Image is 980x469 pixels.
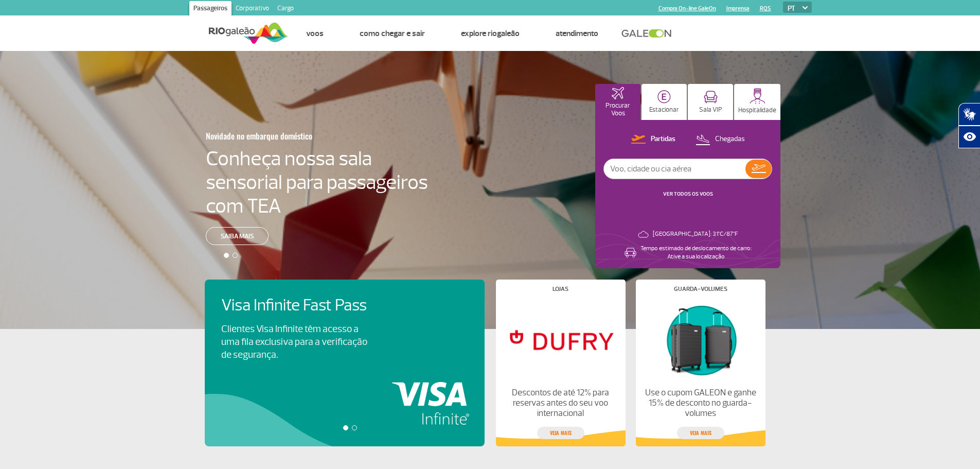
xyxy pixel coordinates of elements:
[206,227,269,245] a: Saiba mais
[461,28,520,39] a: Explore RIOgaleão
[504,300,616,379] img: Lojas
[221,296,385,315] h4: Visa Infinite Fast Pass
[595,84,640,120] button: Procurar Voos
[231,1,273,18] a: Corporativo
[750,88,765,104] img: hospitality.svg
[715,134,745,144] p: Chegadas
[726,5,750,12] a: Imprensa
[651,134,675,144] p: Partidas
[604,159,745,179] input: Voo, cidade ou cia aérea
[221,323,367,361] p: Clientes Visa Infinite têm acesso a uma fila exclusiva para a verificação de segurança.
[612,87,624,99] img: airplaneHomeActive.svg
[556,28,598,39] a: Atendimento
[958,126,980,148] button: Abrir recursos assistivos.
[644,388,756,419] p: Use o cupom GALEON e ganhe 15% de desconto no guarda-volumes
[640,245,752,261] p: Tempo estimado de deslocamento de carro: Ative a sua localização
[221,296,468,361] a: Visa Infinite Fast PassClientes Visa Infinite têm acesso a uma fila exclusiva para a verificação ...
[663,190,713,197] a: VER TODOS OS VOOS
[688,84,733,120] button: Sala VIP
[206,147,428,218] h4: Conheça nossa sala sensorial para passageiros com TEA
[360,28,425,39] a: Como chegar e sair
[657,90,671,103] img: carParkingHome.svg
[704,91,718,103] img: vipRoom.svg
[537,427,584,439] a: veja mais
[628,133,679,146] button: Partidas
[553,286,568,292] h4: Lojas
[642,84,687,120] button: Estacionar
[273,1,298,18] a: Cargo
[677,427,724,439] a: veja mais
[206,125,378,147] h3: Novidade no embarque doméstico
[958,103,980,148] div: Plugin de acessibilidade da Hand Talk.
[306,28,324,39] a: Voos
[734,84,780,120] button: Hospitalidade
[658,5,716,12] a: Compra On-line GaleOn
[692,133,748,146] button: Chegadas
[674,286,727,292] h4: Guarda-volumes
[600,102,635,117] p: Procurar Voos
[504,388,616,419] p: Descontos de até 12% para reservas antes do seu voo internacional
[958,103,980,126] button: Abrir tradutor de língua de sinais.
[760,5,771,12] a: RQS
[649,106,679,114] p: Estacionar
[653,230,738,238] p: [GEOGRAPHIC_DATA]: 31°C/87°F
[699,106,722,114] p: Sala VIP
[644,300,756,379] img: Guarda-volumes
[660,190,716,198] button: VER TODOS OS VOOS
[189,1,231,18] a: Passageiros
[738,107,776,114] p: Hospitalidade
